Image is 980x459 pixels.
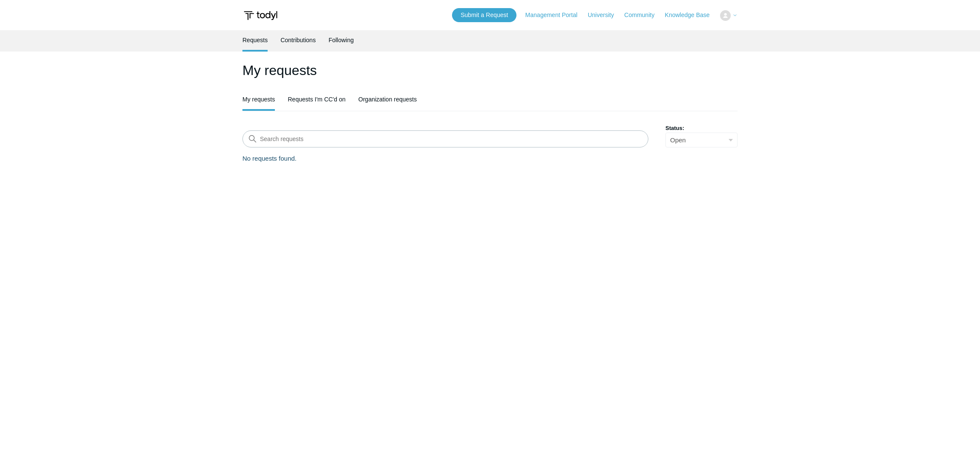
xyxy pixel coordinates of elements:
[588,11,622,20] a: University
[359,89,417,109] a: Organization requests
[242,30,268,50] a: Requests
[624,11,663,20] a: Community
[242,89,275,109] a: My requests
[242,60,738,81] h1: My requests
[280,30,316,50] a: Contributions
[452,8,516,22] a: Submit a Request
[242,154,738,164] p: No requests found.
[665,124,738,133] label: Status:
[242,130,648,147] input: Search requests
[288,89,345,109] a: Requests I'm CC'd on
[242,8,279,23] img: Todyl Support Center Help Center home page
[329,30,354,50] a: Following
[665,11,718,20] a: Knowledge Base
[525,11,586,20] a: Management Portal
